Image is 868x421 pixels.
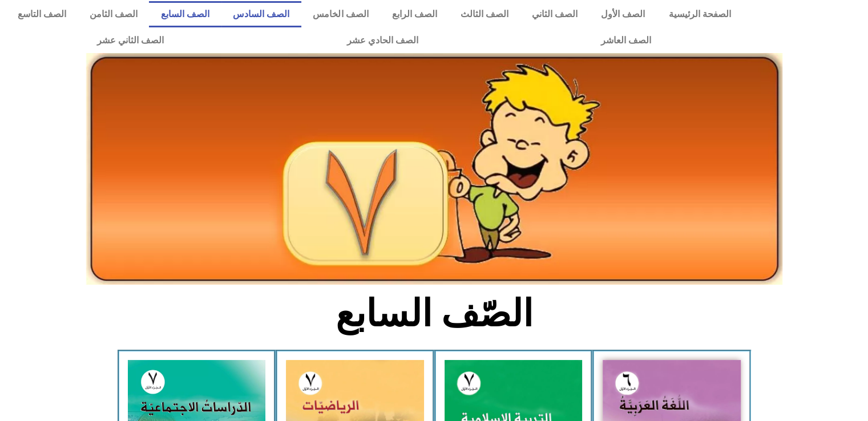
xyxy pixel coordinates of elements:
[590,1,657,27] a: الصف الأول
[221,1,301,27] a: الصف السادس
[6,27,255,54] a: الصف الثاني عشر
[520,1,589,27] a: الصف الثاني
[657,1,742,27] a: الصفحة الرئيسية
[245,292,623,336] h2: الصّف السابع
[78,1,149,27] a: الصف الثامن
[149,1,221,27] a: الصف السابع
[6,1,78,27] a: الصف التاسع
[255,27,509,54] a: الصف الحادي عشر
[510,27,742,54] a: الصف العاشر
[449,1,520,27] a: الصف الثالث
[301,1,380,27] a: الصف الخامس
[380,1,449,27] a: الصف الرابع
